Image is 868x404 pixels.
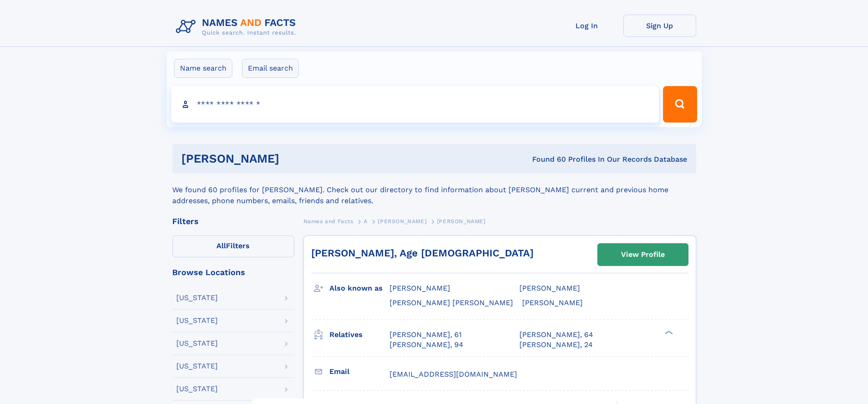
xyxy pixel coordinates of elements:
[663,329,673,335] div: ❯
[176,340,218,347] div: [US_STATE]
[364,218,368,225] span: A
[519,284,580,292] span: [PERSON_NAME]
[519,340,593,350] a: [PERSON_NAME], 24
[519,330,593,340] a: [PERSON_NAME], 64
[598,244,688,266] a: View Profile
[176,385,218,393] div: [US_STATE]
[176,363,218,370] div: [US_STATE]
[329,281,390,296] h3: Also known as
[242,59,299,78] label: Email search
[406,154,687,164] div: Found 60 Profiles In Our Records Database
[522,298,583,307] span: [PERSON_NAME]
[171,86,659,123] input: search input
[172,174,696,206] div: We found 60 profiles for [PERSON_NAME]. Check out our directory to find information about [PERSON...
[390,330,462,340] a: [PERSON_NAME], 61
[663,86,697,123] button: Search Button
[216,241,226,250] span: All
[172,235,294,257] label: Filters
[390,284,450,292] span: [PERSON_NAME]
[621,244,665,265] div: View Profile
[311,247,534,259] a: [PERSON_NAME], Age [DEMOGRAPHIC_DATA]
[390,298,513,307] span: [PERSON_NAME] [PERSON_NAME]
[176,317,218,324] div: [US_STATE]
[172,217,294,225] div: Filters
[174,59,232,78] label: Name search
[176,294,218,302] div: [US_STATE]
[172,15,303,39] img: Logo Names and Facts
[378,215,426,227] a: [PERSON_NAME]
[623,15,696,37] a: Sign Up
[181,153,406,164] h1: [PERSON_NAME]
[329,364,390,379] h3: Email
[550,15,623,37] a: Log In
[329,327,390,343] h3: Relatives
[390,370,517,378] span: [EMAIL_ADDRESS][DOMAIN_NAME]
[172,268,294,276] div: Browse Locations
[364,215,368,227] a: A
[303,215,354,227] a: Names and Facts
[437,218,486,225] span: [PERSON_NAME]
[378,218,426,225] span: [PERSON_NAME]
[390,340,463,350] a: [PERSON_NAME], 94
